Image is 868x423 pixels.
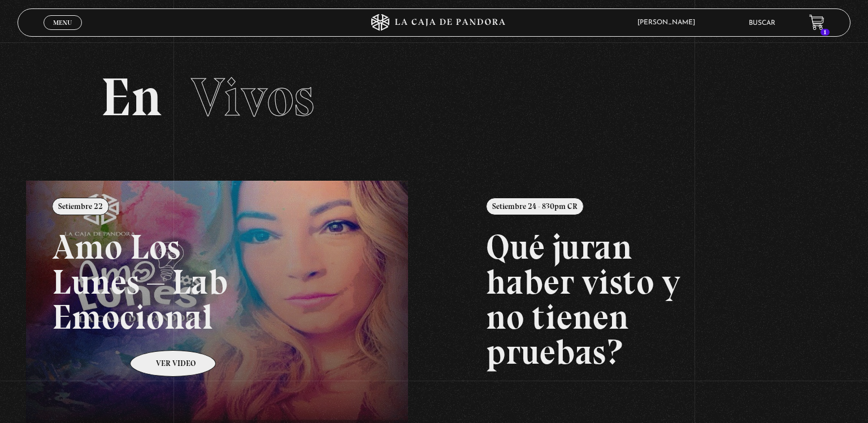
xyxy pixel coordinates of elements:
a: 1 [809,15,824,30]
span: Menu [53,19,72,26]
h2: En [101,71,767,124]
span: [PERSON_NAME] [632,19,706,26]
a: Buscar [749,20,775,27]
span: 1 [821,29,830,36]
span: Cerrar [50,29,76,37]
span: Vivos [191,65,314,129]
